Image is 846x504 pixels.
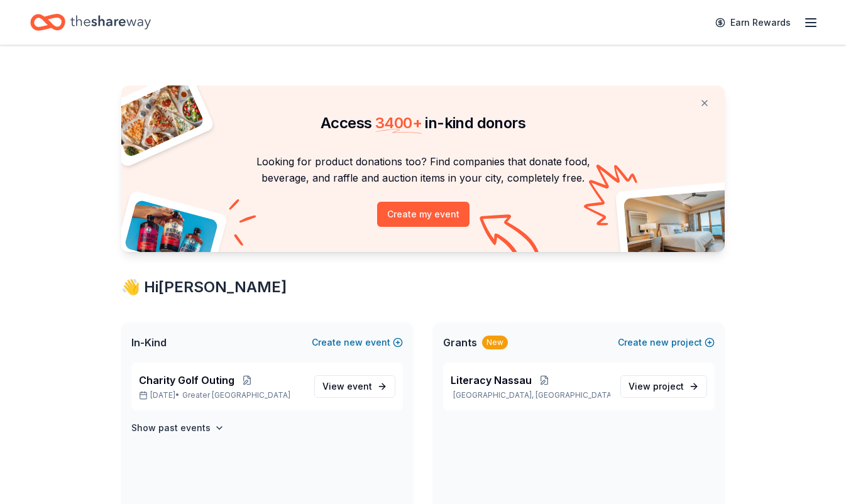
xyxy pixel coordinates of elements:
span: In-Kind [131,335,167,350]
span: Access in-kind donors [321,114,525,132]
p: [DATE] • [139,390,304,400]
span: new [650,335,669,350]
span: Literacy Nassau [451,373,532,388]
div: 👋 Hi [PERSON_NAME] [121,277,725,297]
a: View project [620,375,707,398]
span: new [344,335,363,350]
span: 3400 + [375,114,422,132]
a: Home [30,8,151,37]
button: Createnewproject [618,335,715,350]
a: View event [314,375,395,398]
img: Pizza [107,78,206,158]
span: Charity Golf Outing [139,373,234,388]
p: Looking for product donations too? Find companies that donate food, beverage, and raffle and auct... [136,153,710,187]
span: Greater [GEOGRAPHIC_DATA] [182,390,290,400]
button: Createnewevent [312,335,403,350]
span: Grants [443,335,477,350]
img: Curvy arrow [480,214,542,261]
span: event [347,381,372,392]
p: [GEOGRAPHIC_DATA], [GEOGRAPHIC_DATA] [451,390,610,400]
span: View [629,379,684,394]
a: Earn Rewards [708,11,798,34]
button: Create my event [377,202,470,227]
div: New [482,336,508,349]
span: project [653,381,684,392]
h4: Show past events [131,420,211,436]
button: Show past events [131,420,224,436]
span: View [322,379,372,394]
